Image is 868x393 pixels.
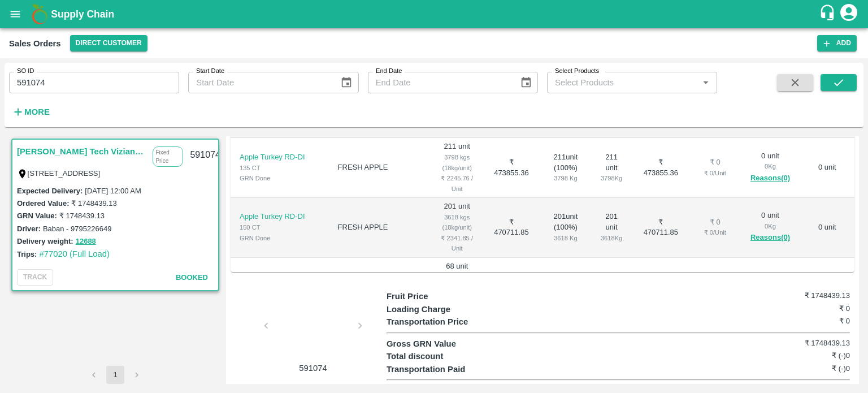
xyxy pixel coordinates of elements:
td: 0 unit [800,198,854,258]
button: Choose date [515,72,537,93]
label: Baban - 9795226649 [43,224,111,233]
h6: ₹ 0 [772,303,850,314]
label: Delivery weight: [17,237,73,245]
button: page 1 [106,366,124,384]
p: Transportation Paid [387,363,502,375]
span: Booked [176,273,208,282]
td: 211 unit [432,138,483,198]
div: 211 unit ( 100 %) [549,152,582,184]
a: #77020 (Full Load) [39,249,110,258]
button: Select DC [70,35,147,51]
div: ₹ 0 [698,157,731,168]
label: Expected Delivery : [17,187,83,195]
p: Loading Charge [387,303,502,316]
label: [DATE] 12:00 AM [85,187,141,195]
div: 591074 [183,142,227,169]
div: ₹ 0 / Unit [698,227,731,237]
p: 591074 [271,362,355,374]
td: ₹ 201456.8 [483,258,540,318]
td: 0 unit [800,258,854,318]
div: 135 CT [240,163,320,173]
div: GRN Done [240,233,320,243]
label: SO ID [17,67,34,76]
strong: More [24,107,50,116]
label: Ordered Value: [17,199,69,208]
p: Gross GRN Value [387,338,502,350]
div: 150 CT [240,222,320,232]
p: Fruit Price [387,290,502,303]
p: Apple Turkey RD-DI [240,271,320,282]
button: open drawer [2,1,28,27]
button: 12688 [76,235,96,248]
h6: ₹ (-)0 [772,363,850,374]
a: Supply Chain [51,6,819,22]
div: 3798 Kg [600,173,623,183]
button: Add [817,35,857,51]
img: logo [28,3,51,25]
button: Choose date [336,72,357,93]
label: Driver: [17,224,41,233]
div: 0 unit [749,151,791,185]
td: 68 unit [432,258,483,318]
button: Open [698,75,713,90]
div: 0 Kg [749,161,791,171]
input: Select Products [550,75,695,90]
div: 3618 kgs (18kg/unit) [441,212,474,233]
div: 3798 Kg [549,173,582,183]
div: 0 unit [749,270,791,304]
div: 3618 Kg [549,233,582,243]
div: ₹ 0 [698,217,731,228]
p: Total discount [387,350,502,362]
p: Transportation Price [387,316,502,328]
label: Start Date [196,67,224,76]
div: GRN Done [240,173,320,183]
label: GRN Value: [17,211,57,220]
div: ₹ 2245.76 / Unit [441,173,474,194]
input: End Date [368,72,511,93]
div: 211 unit [600,152,623,184]
div: Sales Orders [9,36,61,51]
div: 3798 kgs (18kg/unit) [441,152,474,173]
h6: ₹ (-)0 [772,350,850,361]
div: 1224 kgs (18kg/unit) [441,271,474,292]
input: Enter SO ID [9,72,179,93]
label: [STREET_ADDRESS] [28,169,101,178]
p: Apple Turkey RD-DI [240,152,320,163]
button: Reasons(0) [749,172,791,185]
div: 0 Kg [749,221,791,231]
div: ₹ 2341.85 / Unit [441,233,474,254]
label: ₹ 1748439.13 [71,199,116,208]
button: More [9,102,53,122]
div: 201 unit ( 100 %) [549,211,582,243]
nav: pagination navigation [83,366,147,384]
div: account of current user [839,2,859,26]
td: ₹ 470711.85 [483,198,540,258]
label: End Date [376,67,402,76]
td: ₹ 473855.36 [632,138,689,198]
td: ₹ 473855.36 [483,138,540,198]
td: FRESH APPLE [329,198,432,258]
td: FRESH APPLE [329,138,432,198]
td: ₹ 470711.85 [632,198,689,258]
a: [PERSON_NAME] Tech Vizianagaram [17,144,147,159]
h6: ₹ 0 [772,316,850,327]
p: Apple Turkey RD-DI [240,211,320,222]
p: Fixed Price [153,146,183,167]
td: 0 unit [800,138,854,198]
h6: ₹ 1748439.13 [772,290,850,301]
div: customer-support [819,4,839,24]
div: 3618 Kg [600,233,623,243]
div: 0 unit [749,210,791,244]
div: 201 unit [600,211,623,243]
label: Trips: [17,250,37,258]
div: ₹ 0 / Unit [698,168,731,178]
td: FRESH APPLE [329,258,432,318]
h6: ₹ 1748439.13 [772,338,850,349]
div: 68 unit ( 100 %) [549,271,582,303]
td: 201 unit [432,198,483,258]
input: Start Date [188,72,331,93]
button: Reasons(0) [749,231,791,244]
label: Select Products [555,67,599,76]
td: ₹ 201456.8 [632,258,689,318]
label: ₹ 1748439.13 [59,211,105,220]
